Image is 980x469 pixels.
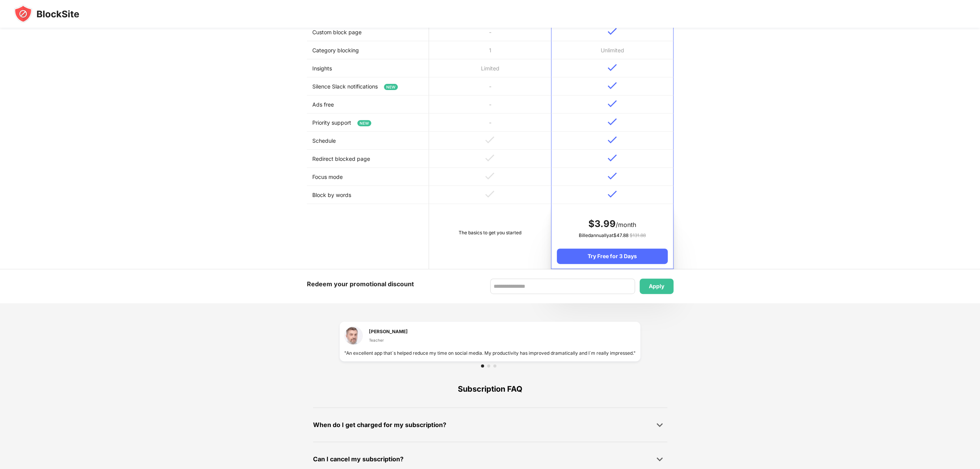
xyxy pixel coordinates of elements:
td: - [429,113,551,132]
div: When do I get charged for my subscription? [313,419,446,431]
td: Priority support [307,113,429,132]
span: NEW [384,84,398,90]
span: NEW [357,120,371,126]
td: Block by words [307,186,429,204]
img: v-blue.svg [608,118,617,125]
td: Limited [429,59,551,77]
td: Silence Slack notifications [307,77,429,95]
td: Schedule [307,132,429,150]
td: - [429,77,551,95]
td: Ads free [307,95,429,113]
td: - [429,23,551,41]
img: v-blue.svg [608,28,617,35]
td: Custom block page [307,23,429,41]
div: Billed annually at $ 47.88 [557,232,667,239]
td: 1 [429,41,551,59]
img: testimonial-1.jpg [344,326,363,345]
span: $ 3.99 [588,218,616,229]
div: /month [557,218,667,230]
div: The basics to get you started [434,229,546,237]
div: [PERSON_NAME] [369,328,408,335]
td: Focus mode [307,168,429,186]
div: Redeem your promotional discount [307,279,414,290]
td: Category blocking [307,41,429,59]
div: Can I cancel my subscription? [313,454,404,465]
td: Unlimited [551,41,673,59]
img: v-grey.svg [485,172,494,180]
img: v-grey.svg [485,136,494,144]
img: v-blue.svg [608,82,617,89]
span: $ 131.88 [630,232,646,238]
img: v-blue.svg [608,64,617,71]
td: - [429,95,551,113]
img: v-blue.svg [608,100,617,107]
div: Try Free for 3 Days [557,249,667,264]
div: Apply [649,283,664,289]
td: Insights [307,59,429,77]
img: v-blue.svg [608,136,617,144]
img: v-blue.svg [608,190,617,198]
td: Redirect blocked page [307,150,429,168]
div: Teacher [369,337,408,343]
img: v-blue.svg [608,172,617,180]
div: Subscription FAQ [313,371,667,407]
div: "An excellent app that`s helped reduce my time on social media. My productivity has improved dram... [344,349,636,357]
img: v-grey.svg [485,190,494,198]
img: v-grey.svg [485,154,494,162]
img: blocksite-icon-black.svg [14,5,79,23]
img: v-blue.svg [608,154,617,162]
